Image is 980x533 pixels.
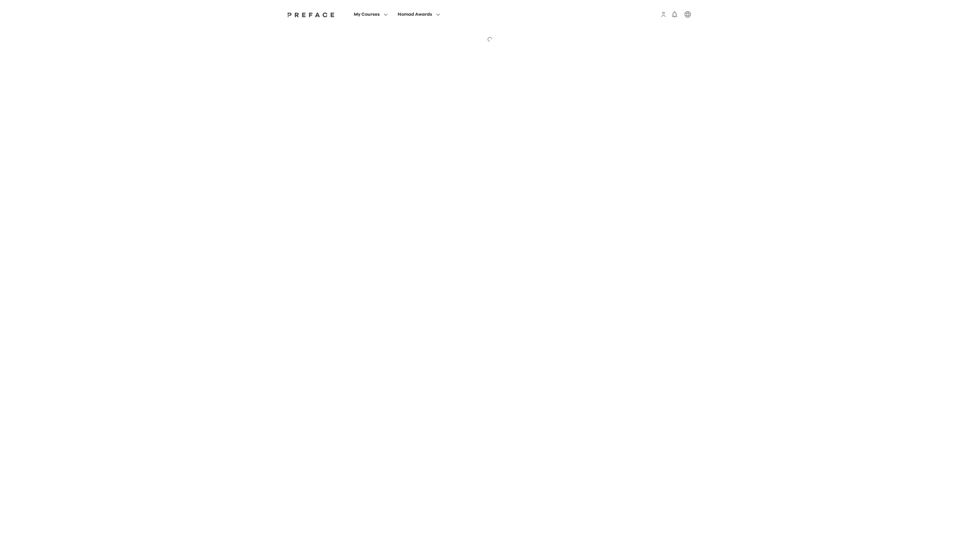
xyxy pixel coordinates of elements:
[396,10,442,19] button: Nomad Awards
[354,10,380,18] span: My Courses
[352,10,390,19] button: My Courses
[286,12,336,17] a: Preface Logo
[398,10,432,18] span: Nomad Awards
[286,12,336,17] img: Preface Logo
